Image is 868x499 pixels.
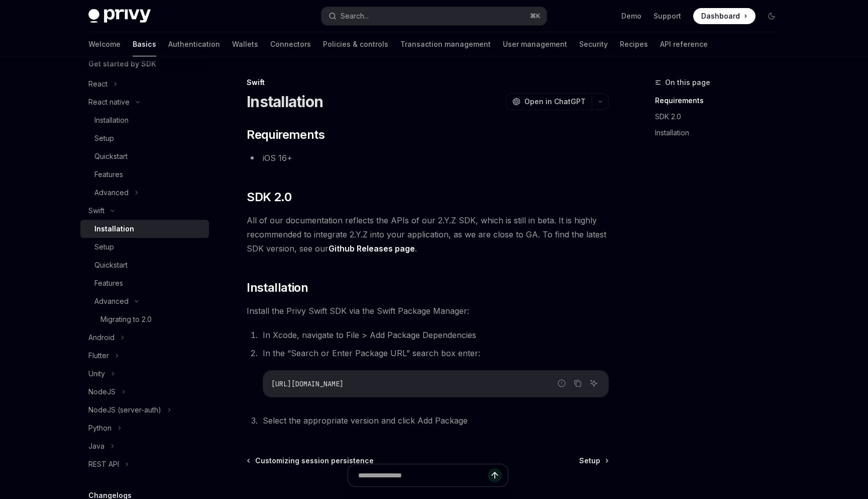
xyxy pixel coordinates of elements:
button: Android [80,328,209,347]
div: Setup [94,241,114,253]
button: REST API [80,455,209,473]
li: iOS 16+ [247,151,609,165]
div: Swift [247,77,609,88]
div: Python [88,422,112,434]
a: Dashboard [693,8,755,24]
div: Installation [94,114,129,126]
div: Migrating to 2.0 [100,313,152,325]
div: Features [94,169,123,181]
span: Customizing session persistence [255,456,374,466]
a: Installation [80,220,209,238]
a: Installation [655,125,788,141]
span: Install the Privy Swift SDK via the Swift Package Manager: [247,304,609,318]
button: React native [80,93,209,111]
button: Send message [488,468,502,482]
button: Report incorrect code [555,377,568,390]
li: In the “Search or Enter Package URL” search box enter: [260,346,609,397]
span: [URL][DOMAIN_NAME] [271,379,344,388]
button: Toggle dark mode [764,8,780,24]
li: Select the appropriate version and click Add Package [260,413,609,428]
a: Wallets [232,32,258,56]
button: Ask AI [587,377,600,390]
h1: Installation [247,93,323,111]
a: Connectors [270,32,311,56]
button: Python [80,419,209,437]
button: Advanced [80,292,209,310]
div: NodeJS (server-auth) [88,404,161,416]
a: Installation [80,111,209,129]
a: Transaction management [400,32,491,56]
button: Java [80,437,209,455]
input: Ask a question... [358,464,488,486]
span: Dashboard [701,11,740,21]
div: NodeJS [88,386,116,398]
button: Advanced [80,184,209,202]
button: Copy the contents from the code block [571,377,584,390]
a: API reference [660,32,708,56]
span: All of our documentation reflects the APIs of our 2.Y.Z SDK, which is still in beta. It is highly... [247,213,609,256]
div: Advanced [94,295,129,307]
div: Flutter [88,350,109,362]
div: Android [88,331,115,344]
a: Quickstart [80,147,209,165]
a: Support [654,11,681,21]
div: Search... [341,10,369,22]
button: NodeJS (server-auth) [80,401,209,419]
a: Setup [80,129,209,147]
a: Setup [80,238,209,256]
a: Customizing session persistence [248,456,374,466]
div: Quickstart [94,150,128,162]
button: Search...⌘K [321,7,547,25]
a: Features [80,274,209,292]
a: Security [579,32,608,56]
a: Authentication [168,32,220,56]
button: Flutter [80,347,209,365]
button: NodeJS [80,383,209,401]
a: Requirements [655,93,788,109]
div: Unity [88,368,105,380]
span: Setup [579,456,600,466]
button: Swift [80,202,209,220]
div: Java [88,440,104,452]
span: Open in ChatGPT [524,97,586,107]
div: React native [88,96,130,108]
button: Unity [80,365,209,383]
a: Policies & controls [323,32,388,56]
a: Basics [133,32,156,56]
div: Setup [94,132,114,144]
a: Quickstart [80,256,209,274]
a: SDK 2.0 [655,109,788,125]
div: REST API [88,458,119,470]
span: On this page [665,76,710,89]
span: ⌘ K [530,12,540,20]
div: Advanced [94,187,129,199]
a: Github Releases page [329,243,415,254]
div: Quickstart [94,259,128,271]
span: Installation [247,280,308,296]
span: SDK 2.0 [247,189,291,205]
div: React [88,78,107,90]
img: dark logo [88,9,151,23]
a: Setup [579,456,608,466]
a: Recipes [620,32,648,56]
div: Swift [88,205,104,217]
li: In Xcode, navigate to File > Add Package Dependencies [260,328,609,342]
button: React [80,75,209,93]
a: Demo [621,11,641,21]
span: Requirements [247,127,324,143]
a: User management [503,32,567,56]
a: Welcome [88,32,121,56]
div: Installation [94,223,134,235]
a: Migrating to 2.0 [80,310,209,328]
button: Open in ChatGPT [506,93,592,110]
div: Features [94,277,123,289]
a: Features [80,165,209,184]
